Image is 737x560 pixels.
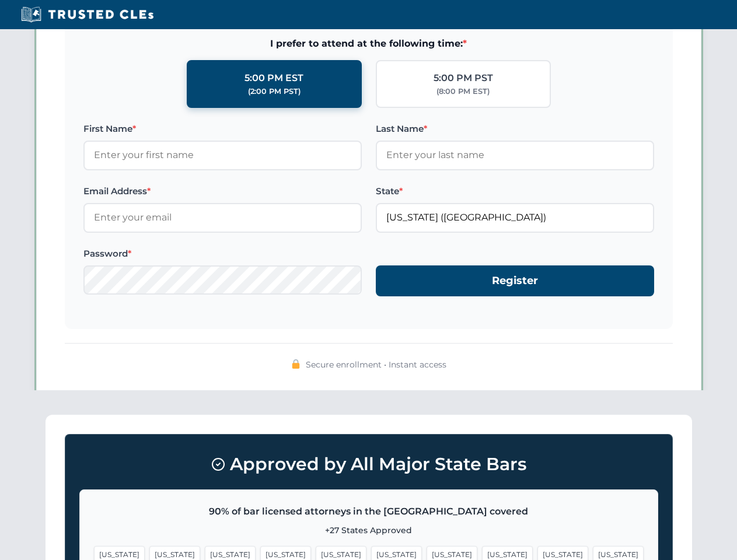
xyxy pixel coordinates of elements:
[376,265,654,296] button: Register
[376,122,654,136] label: Last Name
[376,141,654,170] input: Enter your last name
[18,6,157,23] img: Trusted CLEs
[83,122,362,136] label: First Name
[83,141,362,170] input: Enter your first name
[83,184,362,198] label: Email Address
[248,86,301,97] div: (2:00 PM PST)
[436,86,490,97] div: (8:00 PM EST)
[291,359,301,369] img: 🔒
[94,524,644,537] p: +27 States Approved
[376,203,654,232] input: Florida (FL)
[83,203,362,232] input: Enter your email
[83,36,654,51] span: I prefer to attend at the following time:
[434,71,493,86] div: 5:00 PM PST
[83,247,362,261] label: Password
[376,184,654,198] label: State
[94,504,644,519] p: 90% of bar licensed attorneys in the [GEOGRAPHIC_DATA] covered
[306,358,446,371] span: Secure enrollment • Instant access
[244,71,303,86] div: 5:00 PM EST
[79,449,658,480] h3: Approved by All Major State Bars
